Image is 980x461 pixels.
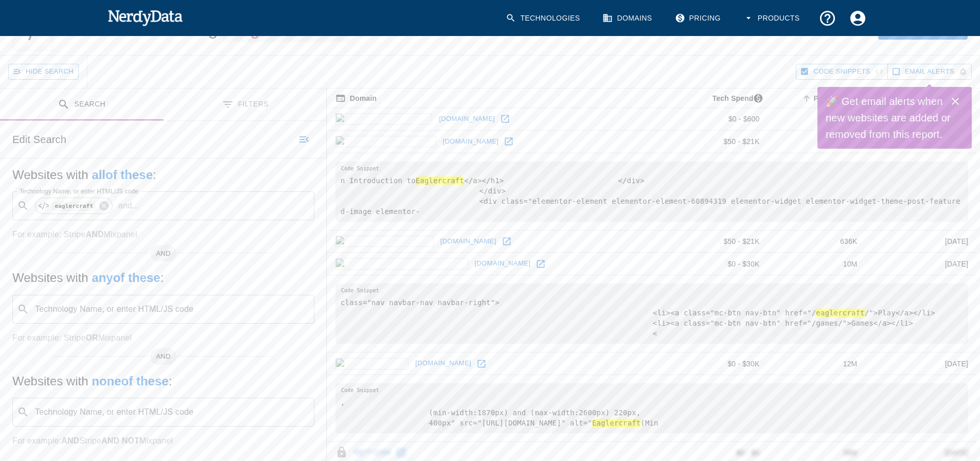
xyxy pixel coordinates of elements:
button: Hide Code Snippets [796,64,887,80]
h6: 🚀 Get email alerts when new websites are added or removed from this report. [826,93,951,143]
b: any of these [92,271,160,285]
span: Get email alerts with newly found website results. Click to enable. [905,66,954,78]
a: [DOMAIN_NAME] [440,134,502,150]
hl: eaglercraft [816,309,864,317]
a: Domains [596,3,660,33]
a: Open z3x-team.com in new window [497,111,513,127]
td: 190K [768,108,865,131]
h1: 18 Websites using [78,19,350,39]
button: Support and Documentation [812,3,843,33]
p: For example: Stripe Mixpanel [12,332,314,344]
span: Hide Code Snippets [813,66,870,78]
a: Open lolcatbible.com in new window [501,134,516,149]
span: AND [150,249,177,259]
td: 10M [768,253,865,275]
td: $50 - $21K [665,130,768,153]
button: Hide Search [8,64,79,80]
a: Open tomatousb.org in new window [499,234,514,249]
b: AND [61,436,79,445]
span: AND [150,351,177,362]
td: 540K [768,130,865,153]
div: eaglercraft [35,198,113,214]
hl: Eaglercraft [416,176,464,185]
td: [DATE] [865,253,976,275]
a: Open zahraj.cz in new window [474,356,489,371]
p: For example: Stripe Mixpanel [12,435,314,447]
td: 12M [768,352,865,375]
pre: class="nav navbar-nav navbar-right"> <li><a class="mc-btn nav-btn" href="/ /">Play</a></li> <li><... [335,283,968,344]
p: and ... [114,200,144,212]
button: Products [737,3,808,33]
img: minecraftforfreex.com icon [335,258,468,270]
a: Technologies [500,3,588,33]
h5: Websites with : [12,167,314,183]
pre: n Introduction to </a></h1> </div> </div> <div class="elementor-element elementor-element-6089431... [335,162,968,222]
img: lolcatbible.com icon [335,136,436,147]
p: For example: Stripe Mixpanel [12,228,314,241]
span: The estimated minimum and maximum annual tech spend each webpage has, based on the free, freemium... [699,92,768,104]
button: Filters [164,88,327,121]
h5: Websites with : [12,270,314,286]
td: $0 - $30K [665,352,768,375]
td: [DATE] [865,352,976,375]
span: The registered domain name (i.e. "nerdydata.com"). [335,92,377,104]
img: tomatousb.org icon [335,236,434,247]
img: zahraj.cz icon [335,358,408,369]
a: [DOMAIN_NAME] [413,356,474,371]
b: AND NOT [101,436,139,445]
img: z3x-team.com icon [335,113,432,125]
td: $0 - $600 [665,108,768,131]
b: OR [85,333,98,342]
label: Technology Name, or enter HTML/JS code [20,187,138,196]
td: $0 - $30K [665,253,768,275]
button: Close [945,91,966,112]
a: Open minecraftforfreex.com in new window [533,256,548,272]
a: [DOMAIN_NAME] [438,234,499,250]
td: $50 - $21K [665,230,768,253]
a: [DOMAIN_NAME] [436,111,497,127]
b: none of these [92,374,168,388]
td: 636K [768,230,865,253]
hl: Eaglercraft [592,419,640,427]
pre: , (min-width:1870px) and (max-width:2600px) 220px, 400px" src="[URL][DOMAIN_NAME]" alt=" (Min [335,383,968,433]
code: eaglercraft [52,202,96,210]
h6: Edit Search [12,131,66,148]
button: Get email alerts with newly found website results. Click to enable. [887,64,972,80]
a: [DOMAIN_NAME] [472,256,533,272]
button: Account Settings [843,3,873,33]
span: A page popularity ranking based on a domain's backlinks. Smaller numbers signal more popular doma... [800,92,865,104]
h5: Websites with : [12,373,314,389]
b: AND [85,230,103,239]
a: Pricing [669,3,729,33]
img: NerdyData.com [108,7,183,28]
td: [DATE] [865,230,976,253]
b: all of these [92,168,153,182]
